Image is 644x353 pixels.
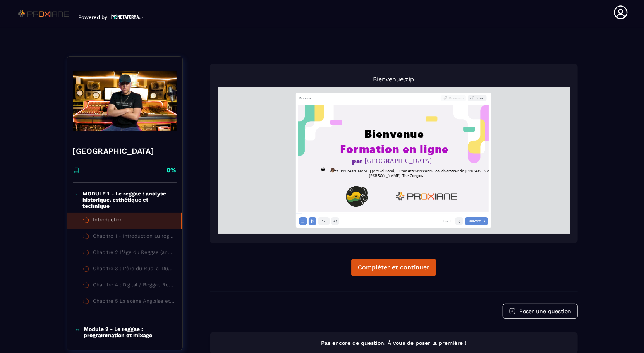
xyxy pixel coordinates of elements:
[351,259,436,276] button: Compléter et continuer
[93,282,175,290] div: Chapitre 4 : Digital / Reggae Revival
[93,298,175,307] div: Chapitre 5 La scène Anglaise et le Reggae international
[231,9,246,13] span: Ressources
[93,217,123,225] div: Introduction
[84,326,175,338] p: Module 2 - Le reggae : programmation et mixage
[103,81,108,85] span: 🏫
[15,8,72,20] img: logo-branding
[82,190,175,209] p: MODULE 1 - Le reggae : analyse historique, esthétique et technique
[225,133,234,136] div: 1 sur 5
[111,14,144,20] img: logo
[126,97,152,122] img: Une image contenant clipart, Graphique, cercle, dessin humoristiqueLe contenu généré par l’IA peu...
[73,62,177,140] img: banner
[78,14,107,20] p: Powered by
[93,266,175,274] div: Chapitre 3 : L'ère du Rub-a-Dub et du Dancehall
[358,264,429,271] div: Compléter et continuer
[167,166,177,175] p: 0%
[93,249,175,258] div: Chapitre 2 L'âge du Reggae (années 70)
[73,146,177,156] h4: [GEOGRAPHIC_DATA]
[251,132,263,136] span: Suivant
[258,9,266,13] span: Dessin
[93,233,175,242] div: Chapitre 1 - Introduction au reggae et à ses racines
[122,54,231,69] span: Formation en ligne
[151,86,208,91] span: [PERSON_NAME], The Congos...
[218,75,570,83] p: Bienvenue.zip
[217,339,571,347] p: Pas encore de question. À vous de poser la première !
[175,101,244,118] img: Une image contenant Police, Graphique, capture d’écran, logoLe contenu généré par l’IA peut être ...
[134,69,215,78] span: par [GEOGRAPHIC_DATA]
[81,9,94,13] div: Bienvenue
[147,39,206,54] span: Bienvenue
[112,81,280,86] span: Avec [PERSON_NAME] (Artikal Band) – Producteur reconnu, collaborateur de [PERSON_NAME],
[503,304,578,319] button: Poser une question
